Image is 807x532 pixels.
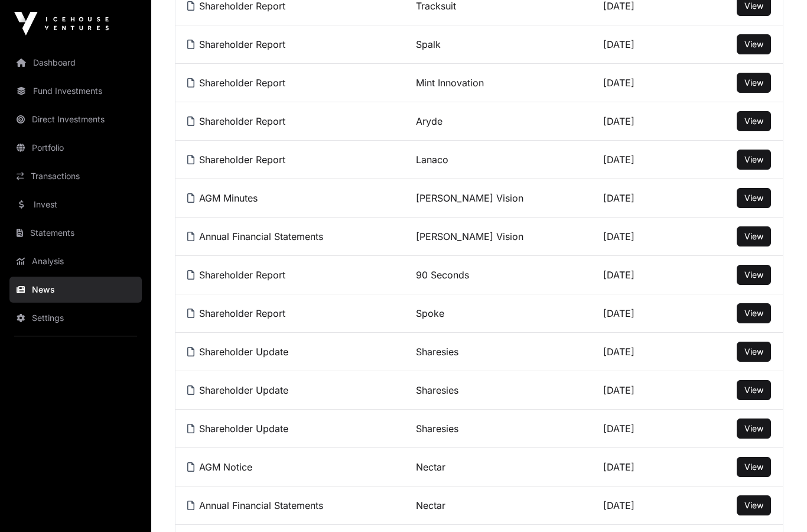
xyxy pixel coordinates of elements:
[744,461,763,473] a: View
[9,192,142,218] a: Invest
[14,12,109,35] img: Icehouse Ventures Logo
[187,77,285,89] a: Shareholder Report
[737,111,771,131] button: View
[744,308,763,318] span: View
[737,380,771,400] button: View
[416,384,458,396] a: Sharesies
[737,342,771,362] button: View
[187,231,323,242] a: Annual Financial Statements
[744,154,763,166] a: View
[9,50,142,76] a: Dashboard
[9,106,142,132] a: Direct Investments
[416,38,441,50] a: Spalk
[416,423,458,434] a: Sharesies
[187,461,252,473] a: AGM Notice
[744,39,763,49] span: View
[744,346,763,356] span: View
[187,423,288,434] a: Shareholder Update
[744,193,763,203] span: View
[416,154,448,166] a: Lanaco
[9,305,142,331] a: Settings
[744,499,763,511] a: View
[744,38,763,50] a: View
[9,163,142,189] a: Transactions
[737,265,771,285] button: View
[737,457,771,477] button: View
[9,78,142,104] a: Fund Investments
[744,77,763,87] span: View
[9,220,142,246] a: Statements
[591,25,681,64] td: [DATE]
[416,231,523,242] a: [PERSON_NAME] Vision
[744,77,763,89] a: View
[591,256,681,294] td: [DATE]
[744,384,763,396] a: View
[591,294,681,333] td: [DATE]
[416,461,445,473] a: Nectar
[9,248,142,274] a: Analysis
[416,192,523,204] a: [PERSON_NAME] Vision
[416,499,445,511] a: Nectar
[187,499,323,511] a: Annual Financial Statements
[744,346,763,358] a: View
[744,192,763,204] a: View
[187,346,288,358] a: Shareholder Update
[591,410,681,448] td: [DATE]
[187,38,285,50] a: Shareholder Report
[737,73,771,93] button: View
[737,303,771,323] button: View
[591,141,681,179] td: [DATE]
[591,333,681,371] td: [DATE]
[744,1,763,11] span: View
[416,307,444,319] a: Spoke
[187,307,285,319] a: Shareholder Report
[737,226,771,246] button: View
[744,307,763,319] a: View
[591,179,681,218] td: [DATE]
[591,486,681,525] td: [DATE]
[187,384,288,396] a: Shareholder Update
[187,192,258,204] a: AGM Minutes
[9,135,142,161] a: Portfolio
[187,115,285,127] a: Shareholder Report
[744,231,763,242] a: View
[416,269,469,281] a: 90 Seconds
[744,154,763,164] span: View
[744,500,763,510] span: View
[744,116,763,126] span: View
[737,150,771,170] button: View
[737,188,771,208] button: View
[416,115,442,127] a: Aryde
[744,231,763,241] span: View
[187,269,285,281] a: Shareholder Report
[416,346,458,358] a: Sharesies
[744,385,763,395] span: View
[744,462,763,472] span: View
[591,102,681,141] td: [DATE]
[9,277,142,303] a: News
[744,270,763,280] span: View
[748,475,807,532] iframe: Chat Widget
[744,423,763,434] a: View
[416,77,484,89] a: Mint Innovation
[591,218,681,256] td: [DATE]
[591,371,681,410] td: [DATE]
[737,419,771,439] button: View
[591,448,681,486] td: [DATE]
[737,495,771,515] button: View
[744,269,763,281] a: View
[591,64,681,102] td: [DATE]
[737,34,771,54] button: View
[187,154,285,166] a: Shareholder Report
[744,423,763,433] span: View
[744,115,763,127] a: View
